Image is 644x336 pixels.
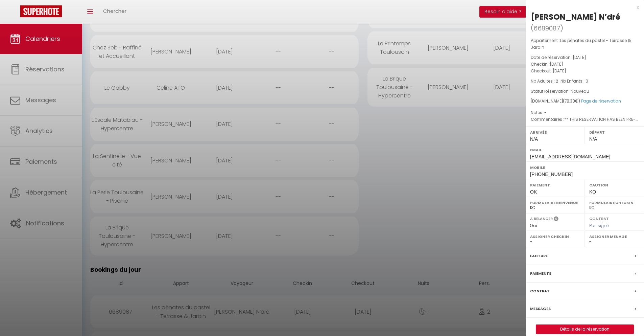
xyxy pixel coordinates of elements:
[531,38,631,50] span: Les pénates du pastel - Terrasse & Jardin
[530,136,538,142] span: N/A
[531,78,558,84] span: Nb Adultes : 2
[530,305,551,312] label: Messages
[531,78,639,85] p: -
[531,12,620,22] div: [PERSON_NAME] N’dré
[531,88,639,95] p: Statut Réservation :
[560,78,588,84] span: Nb Enfants : 0
[589,233,640,240] label: Assigner Menage
[530,129,580,136] label: Arrivée
[530,172,573,177] span: [PHONE_NUMBER]
[531,37,639,51] p: Appartement :
[530,216,553,222] label: A relancer
[573,54,586,60] span: [DATE]
[563,98,580,104] span: ( €)
[531,61,639,68] p: Checkin :
[530,189,537,195] span: OK
[533,24,560,32] span: 6689087
[536,325,634,334] a: Détails de la réservation
[550,61,563,67] span: [DATE]
[530,147,640,153] label: Email
[589,136,597,142] span: N/A
[530,270,551,277] label: Paiements
[526,3,639,12] div: x
[571,88,589,94] span: Nouveau
[530,252,548,260] label: Facture
[565,98,575,104] span: 78.38
[589,129,640,136] label: Départ
[536,324,634,334] button: Détails de la réservation
[531,98,639,105] div: [DOMAIN_NAME]
[531,109,639,116] p: Notes :
[5,3,26,23] button: Ouvrir le widget de chat LiveChat
[589,199,640,206] label: Formulaire Checkin
[530,233,580,240] label: Assigner Checkin
[544,110,547,115] span: -
[581,98,621,104] a: Page de réservation
[554,216,558,223] i: Sélectionner OUI si vous souhaiter envoyer les séquences de messages post-checkout
[531,54,639,61] p: Date de réservation :
[531,68,639,74] p: Checkout :
[589,223,609,228] span: Pas signé
[530,154,610,159] span: [EMAIL_ADDRESS][DOMAIN_NAME]
[530,182,580,188] label: Paiement
[589,182,640,188] label: Caution
[589,216,609,220] label: Contrat
[553,68,566,74] span: [DATE]
[589,189,596,195] span: KO
[530,164,640,171] label: Mobile
[531,23,563,33] span: ( )
[530,288,550,295] label: Contrat
[531,116,639,123] p: Commentaires :
[530,199,580,206] label: Formulaire Bienvenue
